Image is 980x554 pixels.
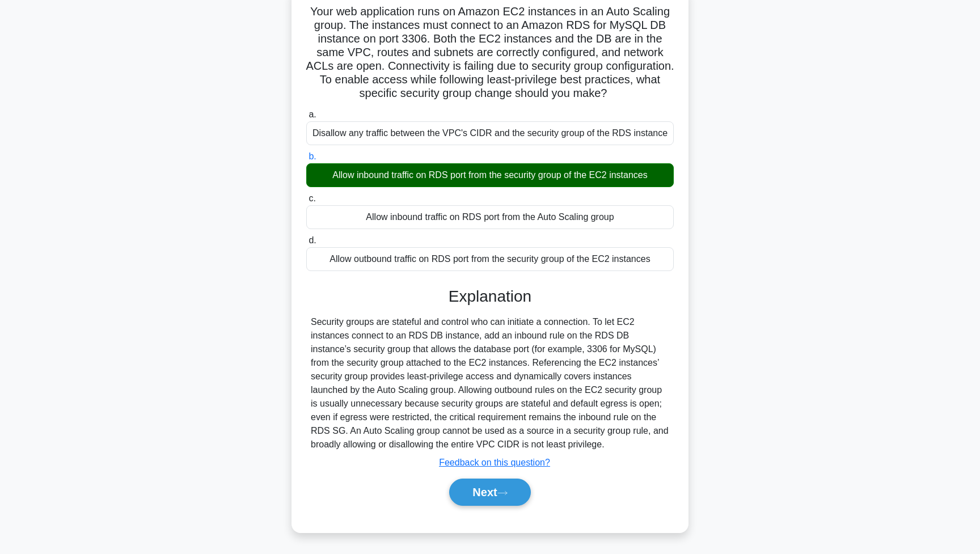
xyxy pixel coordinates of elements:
span: a. [309,109,316,119]
div: Allow outbound traffic on RDS port from the security group of the EC2 instances [306,247,674,271]
span: b. [309,151,316,161]
button: Next [449,479,530,506]
h5: Your web application runs on Amazon EC2 instances in an Auto Scaling group. The instances must co... [305,5,675,101]
a: Feedback on this question? [439,458,550,467]
div: Allow inbound traffic on RDS port from the Auto Scaling group [306,205,674,229]
span: d. [309,235,316,245]
div: Security groups are stateful and control who can initiate a connection. To let EC2 instances conn... [311,315,669,451]
div: Disallow any traffic between the VPC's CIDR and the security group of the RDS instance [306,121,674,145]
h3: Explanation [313,287,667,306]
div: Allow inbound traffic on RDS port from the security group of the EC2 instances [306,163,674,187]
span: c. [309,193,315,203]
